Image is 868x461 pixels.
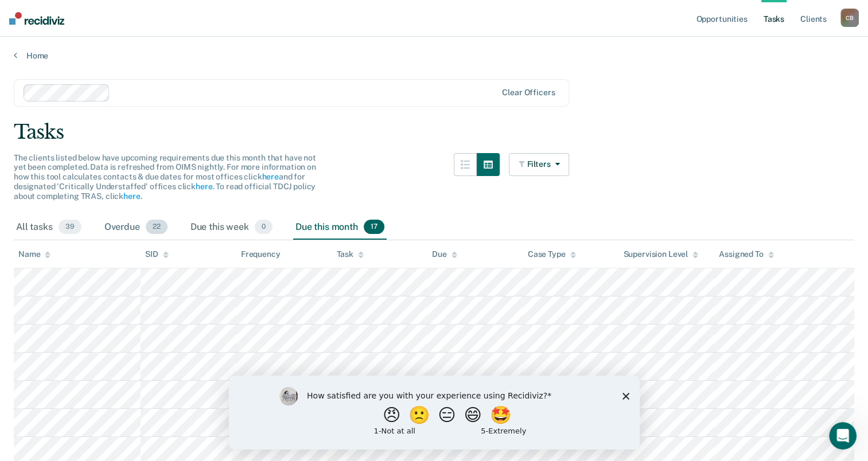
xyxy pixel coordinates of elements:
[18,249,50,259] div: Name
[336,249,363,259] div: Task
[102,215,170,240] div: Overdue22
[146,220,168,235] span: 22
[196,182,212,191] a: here
[293,215,387,240] div: Due this month17
[502,88,555,97] div: Clear officers
[528,249,576,259] div: Case Type
[59,220,81,235] span: 39
[719,249,773,259] div: Assigned To
[123,192,140,201] a: here
[145,249,169,259] div: SID
[840,9,859,27] div: C B
[188,215,275,240] div: Due this week0
[14,153,316,201] span: The clients listed below have upcoming requirements due this month that have not yet been complet...
[241,249,281,259] div: Frequency
[840,9,859,27] button: CB
[229,376,640,450] iframe: Survey by Kim from Recidiviz
[432,249,457,259] div: Due
[829,422,857,450] iframe: Intercom live chat
[509,153,570,176] button: Filters
[9,12,64,25] img: Recidiviz
[14,50,854,61] a: Home
[262,172,278,181] a: here
[14,120,854,144] div: Tasks
[14,215,84,240] div: All tasks39
[623,249,698,259] div: Supervision Level
[364,220,384,235] span: 17
[255,220,273,235] span: 0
